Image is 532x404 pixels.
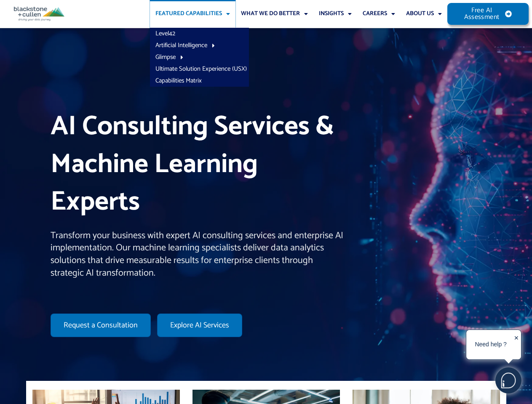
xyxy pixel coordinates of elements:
a: Capabilities Matrix [150,75,249,87]
h1: AI Consulting Services & Machine Learning Experts [51,108,343,221]
a: Artificial Intelligence [150,40,249,51]
span: Explore AI Services [170,322,229,329]
a: Ultimate Solution Experience (USX) [150,63,249,75]
span: Request a Consultation [64,322,138,329]
img: users%2F5SSOSaKfQqXq3cFEnIZRYMEs4ra2%2Fmedia%2Fimages%2F-Bulle%20blanche%20sans%20fond%20%2B%20ma... [496,368,521,393]
a: Explore AI Services [157,314,242,337]
div: ✕ [514,332,519,358]
a: Free AI Assessment [447,3,529,25]
a: Glimpse [150,51,249,63]
span: Free AI Assessment [464,7,500,21]
p: Transform your business with expert AI consulting services and enterprise AI implementation. Our ... [51,230,343,280]
a: Request a Consultation [51,314,151,337]
a: Level42 [150,28,249,40]
ul: Featured Capabilities [150,28,249,87]
div: Need help ? [468,331,514,358]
